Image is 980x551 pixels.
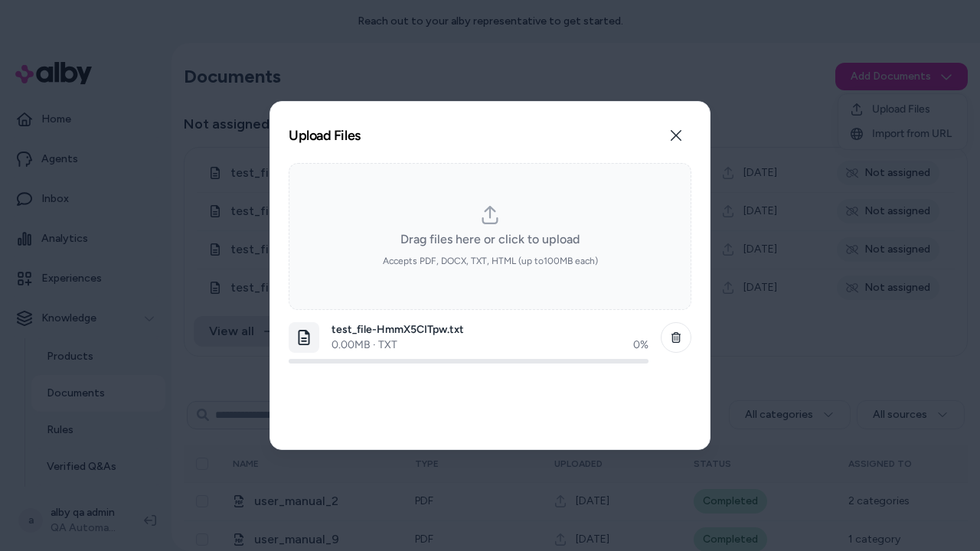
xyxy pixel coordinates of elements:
[289,316,691,431] ol: dropzone-file-list
[289,163,691,310] div: dropzone
[289,316,691,370] li: dropzone-file-list-item
[332,337,397,353] p: 0.00 MB · TXT
[400,230,580,249] span: Drag files here or click to upload
[289,129,361,142] h2: Upload Files
[383,255,598,267] span: Accepts PDF, DOCX, TXT, HTML (up to 100 MB each)
[633,337,648,353] div: 0 %
[332,322,648,337] p: test_file-HmmX5CITpw.txt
